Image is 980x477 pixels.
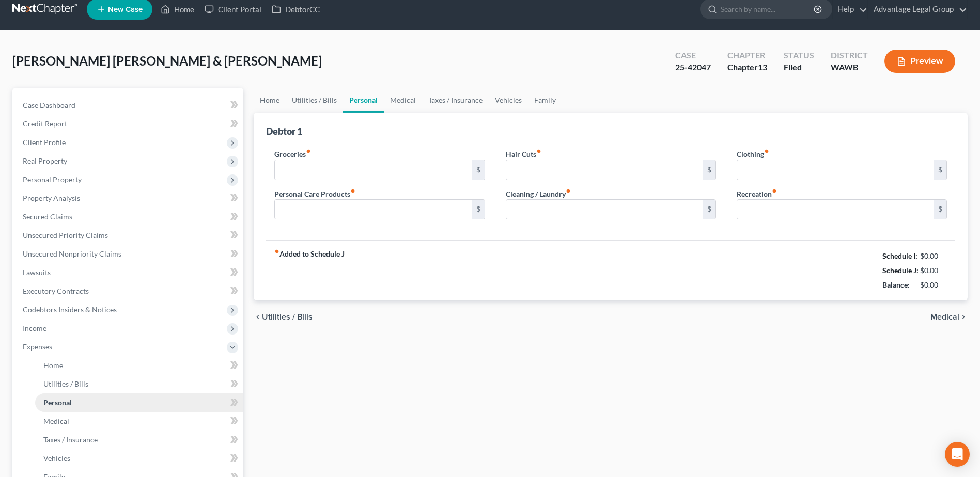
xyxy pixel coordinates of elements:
span: 13 [758,62,767,72]
span: Utilities / Bills [43,379,88,388]
span: Medical [930,313,959,321]
div: District [831,50,868,61]
button: Medical chevron_right [930,313,968,321]
a: Utilities / Bills [286,88,343,113]
a: Medical [384,88,422,113]
span: Property Analysis [23,194,80,202]
input: -- [275,200,472,219]
span: Real Property [23,156,67,165]
a: Home [35,356,243,375]
div: Status [784,50,814,61]
input: -- [737,160,934,180]
span: Medical [43,417,69,425]
span: Vehicles [43,454,70,463]
span: Unsecured Priority Claims [23,231,108,240]
div: $ [703,200,715,219]
i: chevron_right [959,313,968,321]
span: Unsecured Nonpriority Claims [23,249,121,258]
a: Medical [35,412,243,431]
i: fiber_manual_record [350,188,355,194]
div: $ [703,160,715,180]
label: Groceries [274,149,311,160]
span: Executory Contracts [23,287,89,295]
a: Executory Contracts [14,282,243,300]
i: chevron_left [254,313,262,321]
a: Family [528,88,562,113]
div: Debtor 1 [266,125,302,137]
strong: Added to Schedule J [274,249,345,292]
span: Case Dashboard [23,101,75,109]
span: Lawsuits [23,268,51,277]
span: Personal Property [23,175,82,184]
i: fiber_manual_record [306,149,311,154]
div: Chapter [727,61,767,73]
div: $ [934,160,946,180]
div: Chapter [727,50,767,61]
a: Taxes / Insurance [35,431,243,449]
i: fiber_manual_record [566,188,571,194]
i: fiber_manual_record [274,249,279,254]
div: 25-42047 [675,61,711,73]
span: Taxes / Insurance [43,435,98,444]
span: Secured Claims [23,212,72,221]
span: New Case [108,6,143,13]
a: Case Dashboard [14,96,243,115]
div: WAWB [831,61,868,73]
div: Filed [784,61,814,73]
strong: Schedule I: [882,251,917,260]
a: Utilities / Bills [35,375,243,393]
span: Utilities / Bills [262,313,313,321]
a: Lawsuits [14,263,243,282]
i: fiber_manual_record [536,149,541,154]
a: Personal [343,88,384,113]
a: Vehicles [35,449,243,468]
span: Income [23,324,46,332]
input: -- [275,160,472,180]
div: $0.00 [920,251,947,261]
label: Personal Care Products [274,188,355,199]
input: -- [506,160,703,180]
label: Hair Cuts [506,149,541,160]
i: fiber_manual_record [764,149,769,154]
div: Case [675,50,711,61]
input: -- [506,200,703,219]
a: Secured Claims [14,208,243,226]
a: Property Analysis [14,189,243,208]
label: Recreation [737,188,777,199]
span: Codebtors Insiders & Notices [23,305,117,314]
span: Expenses [23,342,52,351]
button: chevron_left Utilities / Bills [254,313,313,321]
label: Clothing [737,149,769,160]
a: Unsecured Priority Claims [14,226,243,245]
span: Credit Report [23,119,67,128]
a: Home [254,88,286,113]
div: $ [472,160,485,180]
a: Credit Report [14,115,243,133]
div: $ [934,200,946,219]
input: -- [737,200,934,219]
div: $0.00 [920,280,947,290]
span: [PERSON_NAME] [PERSON_NAME] & [PERSON_NAME] [12,53,322,68]
span: Personal [43,398,72,407]
a: Taxes / Insurance [422,88,489,113]
a: Unsecured Nonpriority Claims [14,245,243,263]
button: Preview [884,50,955,73]
span: Client Profile [23,138,66,147]
strong: Schedule J: [882,266,919,275]
a: Personal [35,393,243,412]
div: $ [472,200,485,219]
div: Open Intercom Messenger [945,442,970,467]
span: Home [43,361,63,370]
i: fiber_manual_record [772,188,777,194]
strong: Balance: [882,280,910,289]
label: Cleaning / Laundry [506,188,571,199]
div: $0.00 [920,265,947,276]
a: Vehicles [489,88,528,113]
